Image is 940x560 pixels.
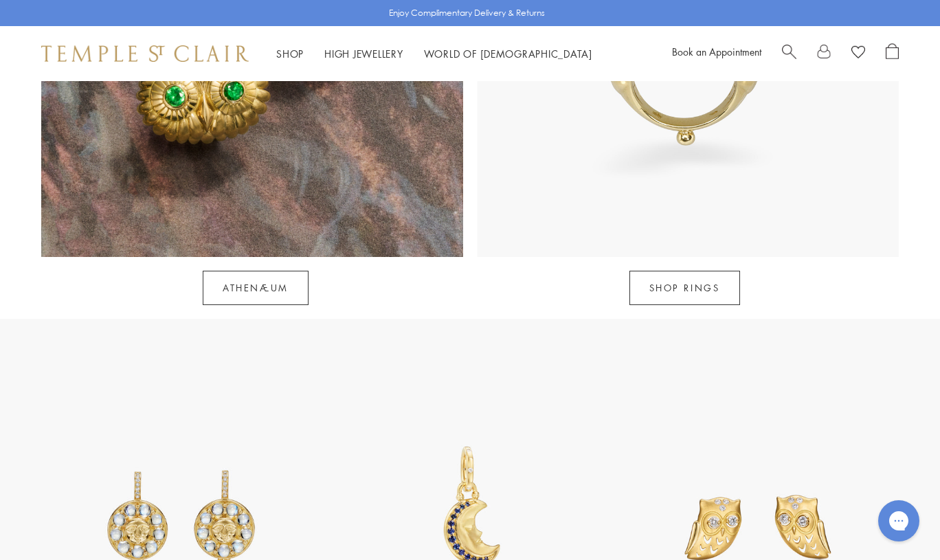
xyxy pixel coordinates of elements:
[871,495,926,546] iframe: Gorgias live chat messenger
[389,6,545,20] p: Enjoy Complimentary Delivery & Returns
[276,45,592,63] nav: Main navigation
[886,43,899,64] a: Open Shopping Bag
[203,271,309,305] a: Athenæum
[672,45,761,58] a: Book an Appointment
[424,47,592,60] a: World of [DEMOGRAPHIC_DATA]World of [DEMOGRAPHIC_DATA]
[324,47,403,60] a: High JewelleryHigh Jewellery
[41,45,249,62] img: Temple St. Clair
[851,43,865,64] a: View Wishlist
[276,47,304,60] a: ShopShop
[782,43,796,64] a: Search
[629,271,740,305] a: SHOP RINGS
